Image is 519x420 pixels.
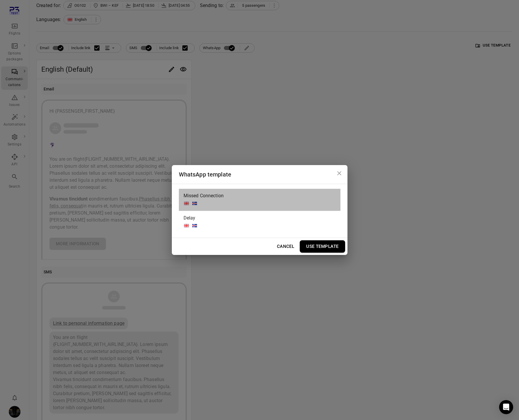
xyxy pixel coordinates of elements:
[499,400,513,414] div: Open Intercom Messenger
[179,189,340,211] div: Missed Connection
[274,240,298,253] button: Cancel
[172,165,347,184] h2: WhatsApp template
[333,167,345,179] button: Close dialog
[184,192,224,199] span: Missed Connection
[184,215,200,222] span: Delay
[300,240,345,253] button: Use Template
[179,211,340,233] div: Delay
